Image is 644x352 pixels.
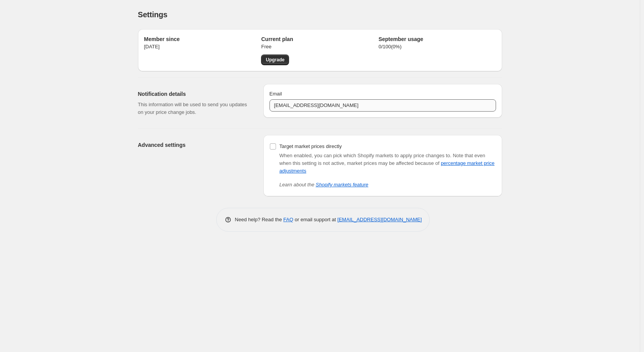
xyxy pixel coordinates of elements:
h2: Notification details [138,90,251,98]
a: Shopify markets feature [316,182,368,188]
i: Learn about the [279,182,368,188]
span: or email support at [293,217,337,222]
h2: September usage [378,35,496,43]
span: Note that even when this setting is not active, market prices may be affected because of [279,153,495,174]
span: Need help? Read the [235,217,284,222]
h2: Advanced settings [138,141,251,149]
p: [DATE] [144,43,261,51]
span: Upgrade [266,57,284,63]
h2: Current plan [261,35,378,43]
p: 0 / 100 ( 0 %) [378,43,496,51]
a: [EMAIL_ADDRESS][DOMAIN_NAME] [337,217,422,222]
p: This information will be used to send you updates on your price change jobs. [138,101,251,116]
span: Target market prices directly [279,143,342,149]
span: Settings [138,10,168,19]
p: Free [261,43,378,51]
span: Email [269,91,282,97]
span: When enabled, you can pick which Shopify markets to apply price changes to. [279,153,452,158]
h2: Member since [144,35,261,43]
a: Upgrade [261,54,289,65]
a: FAQ [283,217,293,222]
